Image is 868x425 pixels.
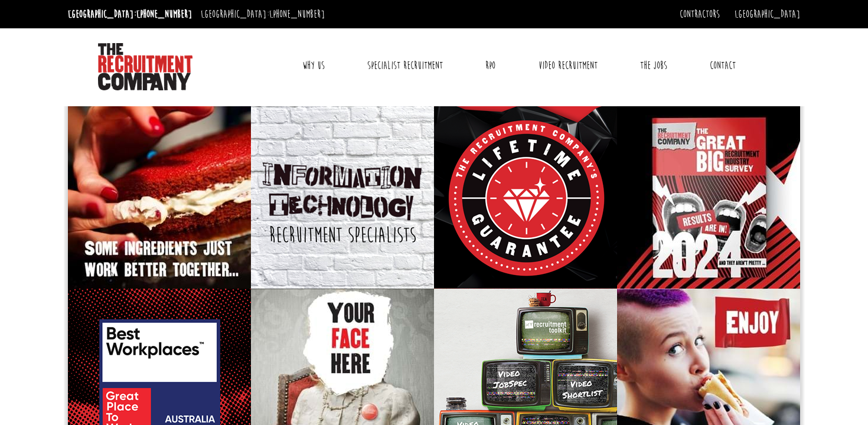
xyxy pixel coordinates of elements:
a: [GEOGRAPHIC_DATA] [735,8,800,21]
a: The Jobs [631,51,676,80]
a: Specialist Recruitment [358,51,452,80]
a: Contractors [680,8,720,21]
a: Video Recruitment [530,51,606,80]
a: Why Us [293,51,334,80]
a: RPO [477,51,504,80]
li: [GEOGRAPHIC_DATA]: [198,5,328,24]
a: [PHONE_NUMBER] [269,8,325,21]
li: [GEOGRAPHIC_DATA]: [65,5,195,24]
img: The Recruitment Company [98,43,192,90]
a: [PHONE_NUMBER] [136,8,192,21]
a: Contact [701,51,745,80]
